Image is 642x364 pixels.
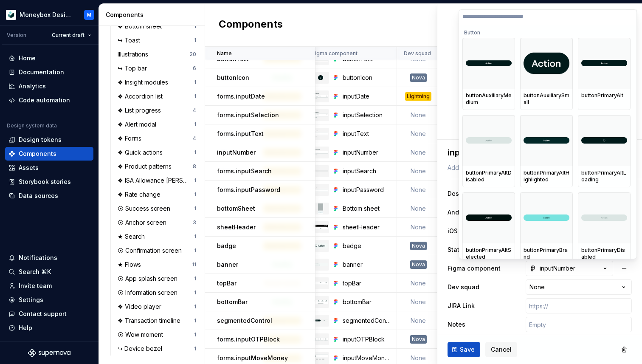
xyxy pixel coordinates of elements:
div: buttonPrimaryAltHighlighted [524,169,569,183]
div: buttonPrimaryAlt [581,92,627,99]
div: buttonPrimaryAltLoading [581,169,627,183]
div: Button [462,24,631,38]
div: buttonPrimaryAltSelected [466,247,512,260]
div: buttonAuxiliaryMedium [466,92,512,106]
div: buttonPrimaryAltDisabled [466,169,512,183]
div: buttonPrimaryDisabled [581,247,627,260]
div: buttonPrimaryBrand [524,247,569,260]
div: buttonAuxiliarySmall [524,92,569,106]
